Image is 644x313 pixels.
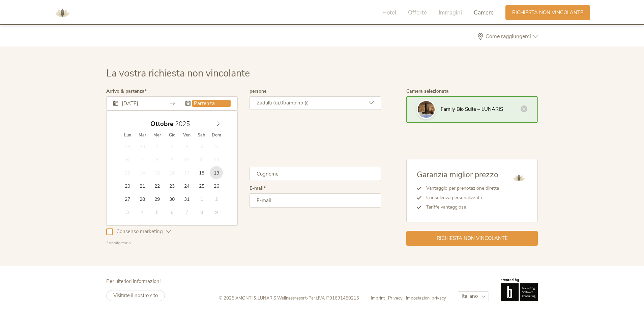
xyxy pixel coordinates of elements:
span: Settembre 29, 2025 [121,140,134,153]
span: Richiesta non vincolante [512,9,583,16]
span: Ottobre 24, 2025 [180,179,193,192]
img: AMONTI & LUNARIS Wellnessresort [52,3,72,23]
span: Ottobre 5, 2025 [210,140,223,153]
a: AMONTI & LUNARIS Wellnessresort [52,10,72,15]
input: Year [173,120,196,128]
span: Ottobre 29, 2025 [150,192,164,206]
span: Ottobre 16, 2025 [165,166,178,179]
span: - [306,295,309,301]
span: Camera selezionata [406,88,449,94]
span: Richiesta non vincolante [437,235,508,242]
span: adulti (o), [260,99,280,106]
span: 2 [257,99,260,106]
span: Novembre 8, 2025 [195,206,208,219]
span: bambino (i) [283,99,309,106]
label: E-mail [250,186,266,191]
span: Come raggiungerci [484,34,533,39]
span: Imprint [371,295,385,301]
span: Ottobre 1, 2025 [150,140,164,153]
span: Gio [165,133,179,137]
span: Mar [135,133,150,137]
img: La vostra richiesta non vincolante [418,101,435,118]
input: Arrivo [120,100,158,107]
span: Ottobre 27, 2025 [121,192,134,206]
img: AMONTI & LUNARIS Wellnessresort [510,169,527,186]
input: Cognome [250,167,381,181]
span: Ottobre 6, 2025 [121,153,134,166]
span: Visitate il nostro sito [113,292,158,299]
span: Settembre 30, 2025 [136,140,149,153]
a: Impostazioni privacy [406,295,446,301]
span: Ottobre 25, 2025 [195,179,208,192]
span: Ottobre 7, 2025 [136,153,149,166]
a: Visitate il nostro sito [106,290,165,301]
span: Per ulteriori informazioni [106,278,160,285]
span: Ottobre 20, 2025 [121,179,134,192]
span: Dom [209,133,224,137]
span: La vostra richiesta non vincolante [106,67,250,80]
span: Part.IVA IT01691450215 [309,295,359,301]
span: © 2025 AMONTI & LUNARIS Wellnessresort [219,295,306,301]
span: Ottobre 8, 2025 [150,153,164,166]
span: Ottobre 28, 2025 [136,192,149,206]
span: Ottobre 4, 2025 [195,140,208,153]
label: persone [250,89,266,94]
span: Consenso marketing [113,228,166,235]
span: Ottobre 2, 2025 [165,140,178,153]
li: Tariffe vantaggiose [421,202,499,212]
span: Ottobre 14, 2025 [136,166,149,179]
label: Arrivo & partenza [106,89,147,94]
span: Ottobre 11, 2025 [195,153,208,166]
span: Novembre 3, 2025 [121,206,134,219]
span: Ottobre 23, 2025 [165,179,178,192]
span: Mer [150,133,165,137]
span: Novembre 7, 2025 [180,206,193,219]
span: Novembre 5, 2025 [150,206,164,219]
a: Imprint [371,295,388,301]
span: Novembre 4, 2025 [136,206,149,219]
input: E-mail [250,193,381,208]
span: Ottobre 21, 2025 [136,179,149,192]
span: Hotel [382,9,396,17]
div: * obbligatorio [106,240,381,246]
span: Ottobre 17, 2025 [180,166,193,179]
span: Ottobre 19, 2025 [210,166,223,179]
span: Lun [120,133,135,137]
span: Ven [179,133,194,137]
span: Novembre 2, 2025 [210,192,223,206]
span: Ottobre 3, 2025 [180,140,193,153]
input: Partenza [192,100,231,107]
li: Consulenza personalizzata [421,193,499,202]
span: Novembre 1, 2025 [195,192,208,206]
span: Ottobre 12, 2025 [210,153,223,166]
span: Ottobre 10, 2025 [180,153,193,166]
span: Novembre 9, 2025 [210,206,223,219]
li: Vantaggio per prenotazione diretta [421,184,499,193]
span: Ottobre 15, 2025 [150,166,164,179]
span: Garanzia miglior prezzo [417,169,498,180]
span: Sab [194,133,209,137]
span: Ottobre 9, 2025 [165,153,178,166]
span: Ottobre 26, 2025 [210,179,223,192]
span: Offerte [408,9,427,17]
span: Privacy [388,295,403,301]
span: Ottobre [150,121,173,127]
span: Novembre 6, 2025 [165,206,178,219]
span: Camere [474,9,494,17]
a: Privacy [388,295,406,301]
span: Ottobre 13, 2025 [121,166,134,179]
img: Brandnamic GmbH | Leading Hospitality Solutions [501,278,538,301]
span: 0 [280,99,283,106]
span: Ottobre 18, 2025 [195,166,208,179]
span: Ottobre 31, 2025 [180,192,193,206]
span: Ottobre 22, 2025 [150,179,164,192]
span: Immagini [439,9,462,17]
span: Family Bio Suite – LUNARIS [441,106,503,113]
span: Ottobre 30, 2025 [165,192,178,206]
